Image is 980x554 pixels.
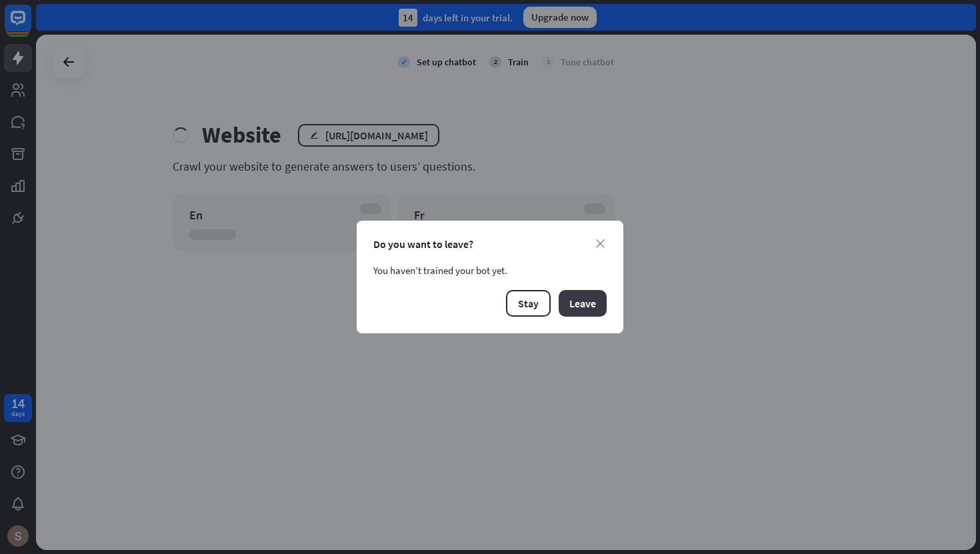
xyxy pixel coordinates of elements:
[506,290,551,317] button: Stay
[11,5,51,45] button: Open LiveChat chat widget
[596,239,605,248] i: close
[559,290,607,317] button: Leave
[373,237,607,251] div: Do you want to leave?
[373,264,607,277] div: You haven’t trained your bot yet.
